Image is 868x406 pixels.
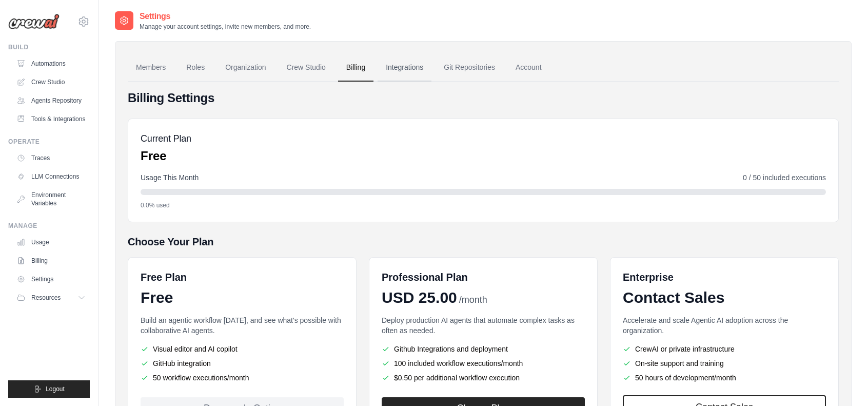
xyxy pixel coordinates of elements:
span: USD 25.00 [382,288,457,307]
li: 100 included workflow executions/month [382,358,585,369]
p: Build an agentic workflow [DATE], and see what's possible with collaborative AI agents. [141,315,344,336]
h2: Settings [140,10,311,23]
a: Git Repositories [436,54,503,82]
p: Deploy production AI agents that automate complex tasks as often as needed. [382,315,585,336]
a: Traces [12,150,90,166]
span: Resources [31,294,61,302]
a: Tools & Integrations [12,111,90,127]
a: LLM Connections [12,168,90,185]
li: 50 workflow executions/month [141,373,344,383]
iframe: Chat Widget [817,357,868,406]
a: Billing [338,54,373,82]
h6: Free Plan [141,270,187,284]
button: Resources [12,289,90,306]
div: Contact Sales [623,288,826,307]
a: Agents Repository [12,92,90,109]
li: GitHub integration [141,358,344,369]
div: Manage [8,222,90,230]
span: 0 / 50 included executions [743,172,826,183]
a: Settings [12,271,90,287]
div: Build [8,43,90,51]
h4: Billing Settings [128,90,839,106]
div: Free [141,288,344,307]
a: Account [507,54,550,82]
h5: Choose Your Plan [128,235,839,249]
li: On-site support and training [623,358,826,369]
li: 50 hours of development/month [623,373,826,383]
a: Crew Studio [12,74,90,90]
span: Logout [46,385,65,393]
h5: Current Plan [141,131,191,146]
a: Roles [178,54,213,82]
a: Automations [12,55,90,72]
a: Organization [217,54,274,82]
li: CrewAI or private infrastructure [623,344,826,354]
div: Operate [8,138,90,146]
a: Crew Studio [279,54,334,82]
h6: Enterprise [623,270,826,284]
button: Logout [8,380,90,398]
a: Environment Variables [12,187,90,211]
span: Usage This Month [141,172,199,183]
img: Logo [8,14,60,29]
a: Integrations [378,54,431,82]
div: Widget de chat [817,357,868,406]
li: $0.50 per additional workflow execution [382,373,585,383]
a: Members [128,54,174,82]
a: Usage [12,234,90,250]
a: Billing [12,253,90,269]
h6: Professional Plan [382,270,468,284]
p: Free [141,148,191,164]
p: Manage your account settings, invite new members, and more. [140,23,311,31]
li: Visual editor and AI copilot [141,344,344,354]
li: Github Integrations and deployment [382,344,585,354]
p: Accelerate and scale Agentic AI adoption across the organization. [623,315,826,336]
span: 0.0% used [141,201,170,209]
span: /month [459,293,487,307]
